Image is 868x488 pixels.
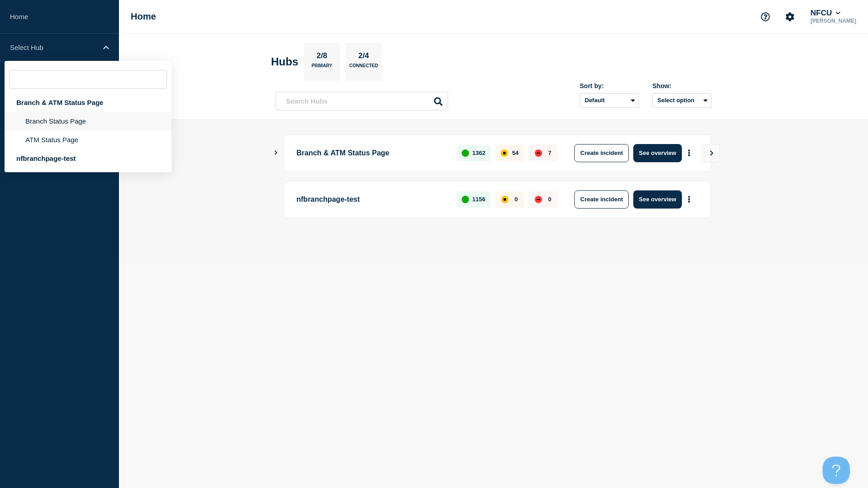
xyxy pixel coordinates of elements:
button: NFCU [809,9,842,18]
p: 54 [512,149,518,156]
input: Search Hubs [276,92,448,110]
li: Branch Status Page [5,112,172,130]
p: 1156 [472,196,485,203]
p: Connected [349,63,378,73]
p: 0 [548,196,551,203]
button: Show Connected Hubs [274,149,278,156]
div: affected [501,149,508,157]
div: affected [501,196,508,203]
li: ATM Status Page [5,130,172,149]
p: 2/8 [313,51,331,63]
p: 1362 [472,149,485,156]
button: See overview [633,190,681,209]
button: Account settings [780,7,799,26]
p: Primary [311,63,332,73]
p: [PERSON_NAME] [809,18,858,24]
p: Branch & ATM Status Page [296,144,446,162]
select: Sort by [580,93,639,108]
div: Show: [652,82,711,90]
div: Sort by: [580,82,639,90]
button: More actions [683,191,695,208]
p: Select Hub [10,44,97,51]
div: down [535,196,542,203]
p: 0 [514,196,518,203]
div: nfbranchpage-test [5,149,172,168]
button: Create incident [574,190,629,209]
p: 2/4 [355,51,373,63]
div: up [462,149,469,157]
p: 7 [548,149,551,156]
h2: Hubs [271,55,298,68]
button: Support [756,7,775,26]
div: up [462,196,469,203]
button: View [702,144,720,162]
h1: Home [131,11,156,22]
button: Create incident [574,144,629,162]
button: See overview [633,144,681,162]
iframe: Help Scout Beacon - Open [823,457,850,484]
button: Select option [652,93,711,108]
p: nfbranchpage-test [296,190,446,209]
div: down [535,149,542,157]
button: More actions [683,144,695,161]
div: Branch & ATM Status Page [5,93,172,112]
